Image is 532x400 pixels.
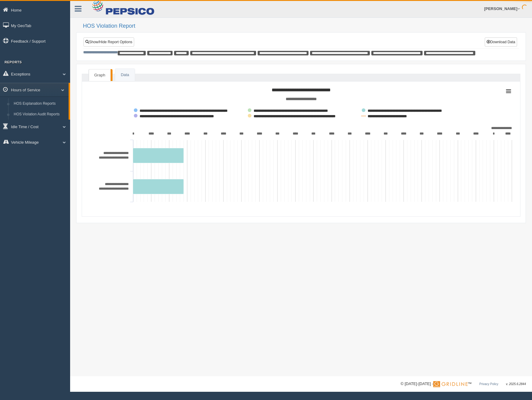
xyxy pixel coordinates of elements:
div: © [DATE]-[DATE] - ™ [401,381,526,387]
a: Graph [89,69,111,81]
a: HOS Explanation Reports [11,98,69,109]
img: Gridline [433,381,468,387]
a: HOS Violation Audit Reports [11,109,69,120]
a: Data [115,69,134,81]
button: Download Data [485,37,517,47]
a: Privacy Policy [479,382,498,386]
span: v. 2025.6.2844 [506,382,526,386]
h2: HOS Violation Report [83,23,526,29]
a: Show/Hide Report Options [84,37,134,47]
